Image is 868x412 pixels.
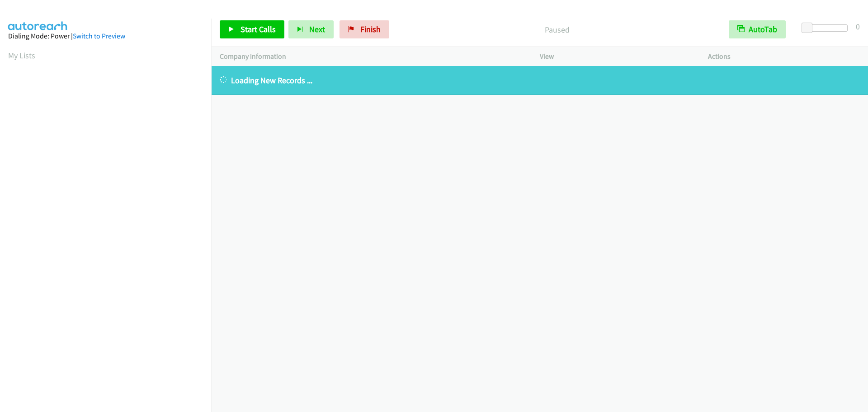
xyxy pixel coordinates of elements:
div: Delay between calls (in seconds) [806,24,848,32]
span: Start Calls [241,24,276,34]
p: Company Information [220,51,524,62]
span: Finish [360,24,381,34]
p: Paused [401,24,712,36]
a: Switch to Preview [73,32,125,40]
a: Finish [340,20,389,38]
div: Dialing Mode: Power | [8,31,203,42]
button: AutoTab [729,20,786,38]
a: Start Calls [220,20,284,38]
p: Loading New Records ... [220,74,860,86]
div: 0 [856,20,860,33]
a: My Lists [8,50,35,61]
p: Actions [708,51,860,62]
p: View [540,51,692,62]
span: Next [309,24,325,34]
button: Next [288,20,334,38]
